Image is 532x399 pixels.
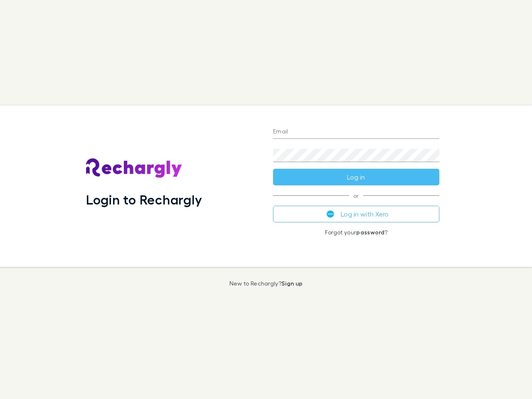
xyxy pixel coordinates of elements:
a: password [356,229,384,236]
span: or [273,195,439,196]
img: Xero's logo [327,210,334,218]
p: Forgot your ? [273,229,439,236]
p: New to Rechargly? [229,280,303,287]
img: Rechargly's Logo [86,158,182,178]
button: Log in [273,169,439,185]
h1: Login to Rechargly [86,192,202,207]
a: Sign up [281,280,303,287]
button: Log in with Xero [273,206,439,222]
